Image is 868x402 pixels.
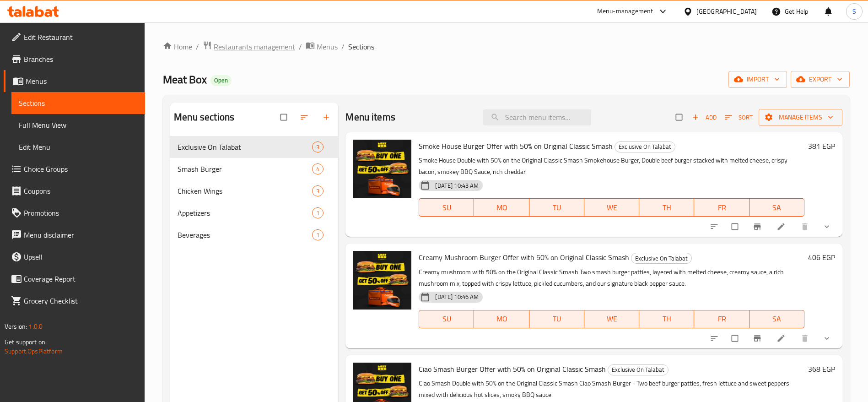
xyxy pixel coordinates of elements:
button: TH [639,198,694,217]
div: Exclusive On Talabat [631,253,692,264]
span: Select to update [726,218,745,235]
span: Ciao Smash Burger Offer with 50% on Original Classic Smash [419,362,606,376]
span: Menus [317,41,338,52]
span: Sort items [719,110,759,125]
a: Menus [4,70,145,92]
a: Coupons [4,180,145,202]
span: TH [643,201,690,214]
a: Edit Menu [11,136,145,158]
button: show more [817,217,839,237]
button: show more [817,328,839,348]
div: Open [210,75,232,86]
span: Appetizers [178,207,312,218]
span: Chicken Wings [178,185,312,196]
span: WE [588,201,636,214]
a: Menus [306,41,338,53]
span: 1 [313,231,323,239]
button: Add [690,110,719,125]
span: Add item [690,110,719,125]
div: Exclusive On Talabat [178,141,312,152]
span: Open [210,76,232,84]
span: Sections [348,41,374,52]
nav: Menu sections [170,132,338,250]
span: Sort sections [294,107,316,127]
span: Manage items [766,112,835,123]
button: WE [584,310,639,328]
span: 3 [313,143,323,152]
span: Full Menu View [19,120,138,130]
button: Manage items [759,109,842,126]
span: [DATE] 10:43 AM [431,181,482,190]
span: Exclusive On Talabat [615,141,675,152]
a: Choice Groups [4,158,145,180]
button: MO [474,198,529,217]
span: SA [753,201,801,214]
span: WE [588,312,636,326]
span: S [852,6,856,16]
button: FR [694,198,749,217]
a: Edit Restaurant [4,26,145,48]
span: Edit Restaurant [24,32,138,43]
div: Appetizers1 [170,202,338,224]
span: Branches [24,54,138,65]
button: export [791,71,850,88]
button: SA [749,310,804,328]
a: Edit menu item [776,222,787,231]
div: items [312,207,323,218]
button: Branch-specific-item [747,217,769,237]
button: WE [584,198,639,217]
span: FR [698,312,745,326]
button: import [728,71,787,88]
span: Select to update [726,330,745,347]
span: export [798,74,842,85]
div: Exclusive On Talabat [615,141,675,152]
input: search [483,109,591,125]
button: delete [795,328,817,348]
span: Menus [26,76,138,87]
div: Exclusive On Talabat [608,364,669,375]
span: Promotions [24,207,138,218]
img: Smoke House Burger Offer with 50% on Original Classic Smash [353,140,411,198]
span: Select section [670,109,690,126]
nav: breadcrumb [163,41,850,53]
button: TU [529,310,584,328]
h2: Menu sections [174,110,234,124]
span: MO [478,201,525,214]
span: 1 [313,209,323,217]
span: Smash Burger [178,163,312,174]
p: Ciao Smash Double with 50% on the Original Classic Smash Ciao Smash Burger - Two beef burger patt... [419,378,804,401]
img: Creamy Mushroom Burger Offer with 50% on Original Classic Smash [353,251,411,310]
button: sort-choices [704,217,726,237]
button: MO [474,310,529,328]
span: 4 [313,165,323,174]
span: TU [533,201,581,214]
span: SU [423,201,470,214]
button: TU [529,198,584,217]
div: [GEOGRAPHIC_DATA] [696,6,757,16]
span: Creamy Mushroom Burger Offer with 50% on Original Classic Smash [419,250,629,264]
div: Chicken Wings3 [170,180,338,202]
li: / [341,41,345,52]
span: Smoke House Burger Offer with 50% on Original Classic Smash [419,139,613,153]
span: Exclusive On Talabat [631,253,691,264]
a: Full Menu View [11,114,145,136]
span: TH [643,312,690,326]
h6: 368 EGP [808,363,835,375]
svg: Show Choices [822,222,831,231]
a: Sections [11,92,145,114]
div: Beverages [178,229,312,240]
h6: 381 EGP [808,140,835,152]
span: Meat Box [163,69,207,90]
li: / [196,41,199,52]
a: Home [163,41,192,52]
a: Menu disclaimer [4,224,145,246]
span: Select all sections [275,109,294,126]
button: SU [419,198,474,217]
span: Add [692,112,717,123]
div: items [312,141,323,152]
span: Upsell [24,251,138,262]
span: Grocery Checklist [24,295,138,306]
